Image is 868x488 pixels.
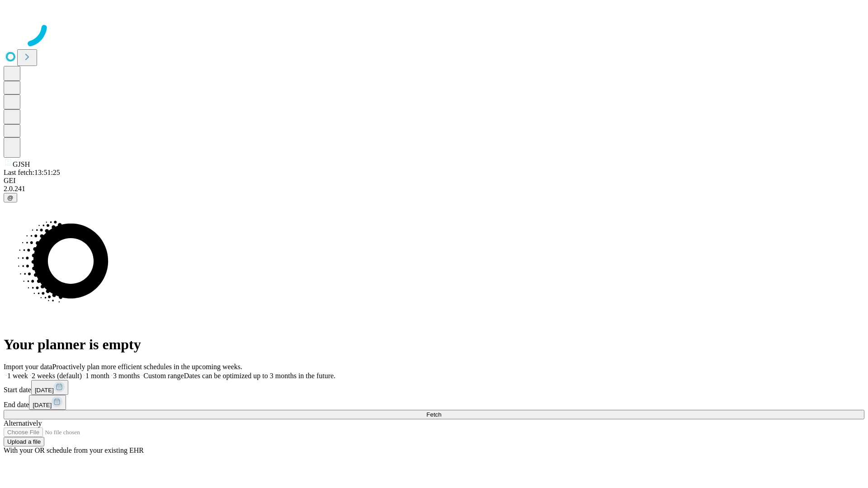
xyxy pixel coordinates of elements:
[7,194,14,201] span: @
[4,185,864,193] div: 2.0.241
[4,437,44,446] button: Upload a file
[4,410,864,419] button: Fetch
[4,446,144,454] span: With your OR schedule from your existing EHR
[31,380,68,395] button: [DATE]
[13,160,30,168] span: GJSH
[29,395,66,410] button: [DATE]
[85,372,109,380] span: 1 month
[7,372,28,380] span: 1 week
[4,336,864,353] h1: Your planner is empty
[4,395,864,410] div: End date
[426,411,441,418] span: Fetch
[35,387,54,394] span: [DATE]
[143,372,184,380] span: Custom range
[4,193,17,202] button: @
[4,363,52,371] span: Import your data
[52,363,242,371] span: Proactively plan more efficient schedules in the upcoming weeks.
[4,419,42,427] span: Alternatively
[184,372,335,380] span: Dates can be optimized up to 3 months in the future.
[4,169,60,176] span: Last fetch: 13:51:25
[32,372,82,380] span: 2 weeks (default)
[113,372,140,380] span: 3 months
[4,177,864,185] div: GEI
[4,380,864,395] div: Start date
[33,402,52,408] span: [DATE]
